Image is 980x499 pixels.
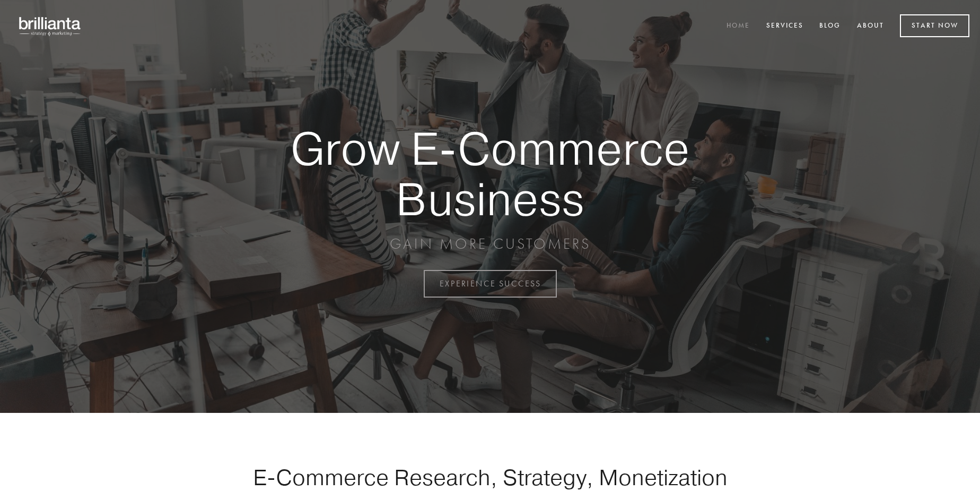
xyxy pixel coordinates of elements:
a: Home [720,18,757,35]
p: GAIN MORE CUSTOMERS [253,234,727,253]
img: brillianta - research, strategy, marketing [11,11,90,41]
a: About [850,18,891,35]
a: Services [759,18,810,35]
a: EXPERIENCE SUCCESS [424,270,557,298]
strong: Grow E-Commerce Business [253,123,727,224]
h1: E-Commerce Research, Strategy, Monetization [220,464,760,490]
a: Blog [812,18,847,35]
a: Start Now [900,14,969,37]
